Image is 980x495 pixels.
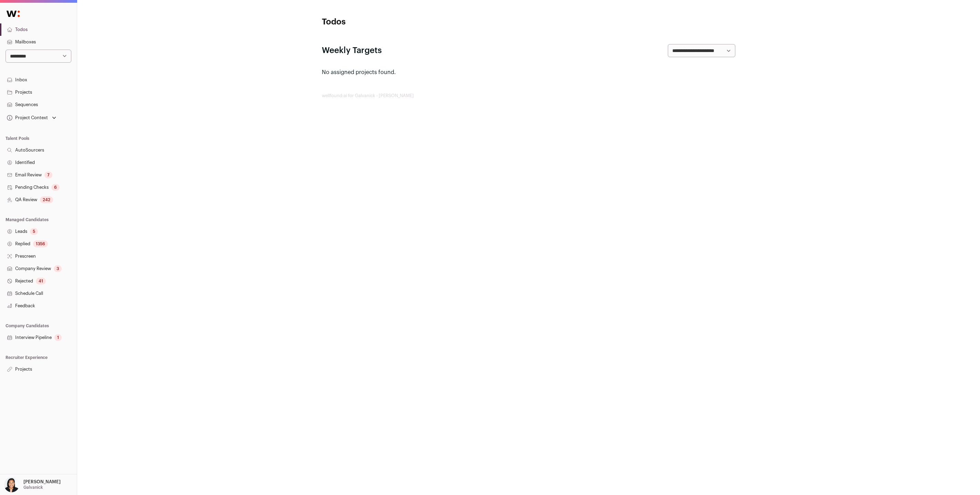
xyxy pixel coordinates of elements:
[322,93,735,99] footer: wellfound:ai for Galvanick - [PERSON_NAME]
[322,45,382,56] h2: Weekly Targets
[322,68,735,76] p: No assigned projects found.
[40,196,53,203] div: 242
[36,278,46,285] div: 41
[3,477,62,492] button: Open dropdown
[3,7,23,21] img: Wellfound
[23,479,61,485] p: [PERSON_NAME]
[23,485,43,490] p: Galvanick
[33,240,48,247] div: 1356
[51,184,60,191] div: 6
[4,477,19,492] img: 13709957-medium_jpg
[6,113,58,123] button: Open dropdown
[6,115,48,121] div: Project Context
[30,228,38,235] div: 5
[54,265,62,272] div: 3
[44,172,52,178] div: 7
[322,17,460,28] h1: Todos
[54,334,62,341] div: 1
